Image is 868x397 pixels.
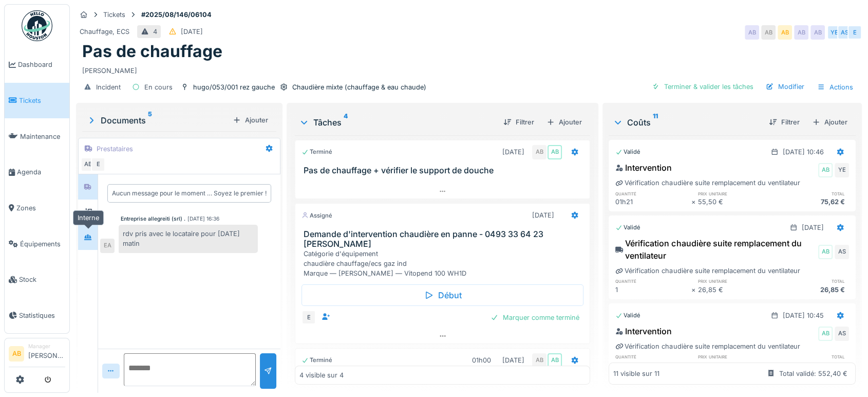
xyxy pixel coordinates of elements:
[773,278,849,284] h6: total
[548,353,562,368] div: AB
[761,25,776,40] div: AB
[615,237,816,262] div: Vérification chaudière suite remplacement du ventilateur
[5,226,69,262] a: Équipements
[28,342,65,350] div: Manager
[697,285,773,295] div: 26,85 €
[301,356,332,365] div: Terminé
[697,353,773,360] h6: prix unitaire
[773,360,849,370] div: 75,82 €
[486,311,583,324] div: Marquer comme terminé
[615,341,800,351] div: Vérification chaudière suite remplacement du ventilateur
[783,311,824,320] div: [DATE] 10:45
[187,215,219,223] div: [DATE] 16:36
[91,157,105,172] div: E
[691,360,698,370] div: ×
[301,310,316,324] div: E
[773,285,849,295] div: 26,85 €
[301,148,332,156] div: Terminé
[615,353,691,360] h6: quantité
[5,190,69,226] a: Zones
[835,245,849,259] div: AS
[615,197,691,207] div: 01h21
[835,327,849,341] div: AS
[818,163,833,177] div: AB
[762,80,808,94] div: Modifier
[16,203,65,213] span: Zones
[532,145,546,159] div: AB
[615,148,640,156] div: Validé
[301,211,332,220] div: Assigné
[18,60,65,69] span: Dashboard
[17,167,65,177] span: Agenda
[613,116,761,129] div: Coûts
[292,82,426,92] div: Chaudière mixte (chauffage & eau chaude)
[778,25,792,40] div: AB
[847,25,862,40] div: E
[81,157,95,172] div: AB
[153,27,157,37] div: 4
[229,113,272,127] div: Ajouter
[837,25,852,40] div: AS
[5,47,69,83] a: Dashboard
[532,210,554,220] div: [DATE]
[783,147,824,157] div: [DATE] 10:46
[299,116,495,129] div: Tâches
[532,353,546,368] div: AB
[810,25,825,40] div: AB
[615,311,640,320] div: Validé
[299,370,344,380] div: 4 visible sur 4
[615,325,672,337] div: Intervention
[112,189,267,198] div: Aucun message pour le moment … Soyez le premier !
[304,166,586,175] h3: Pas de chauffage + vérifier le support de douche
[28,342,65,365] li: [PERSON_NAME]
[22,10,52,41] img: Badge_color-CXgf-gQk.svg
[19,96,65,105] span: Tickets
[773,353,849,360] h6: total
[615,360,691,370] div: 01h21
[19,311,65,320] span: Statistiques
[697,360,773,370] div: 55,50 €
[96,82,121,92] div: Incident
[100,239,115,253] div: EA
[615,223,640,232] div: Validé
[691,197,698,207] div: ×
[97,144,133,154] div: Prestataires
[613,369,659,378] div: 11 visible sur 11
[745,25,759,40] div: AB
[779,369,847,378] div: Total validé: 552,40 €
[73,210,104,225] div: Interne
[9,342,65,367] a: AB Manager[PERSON_NAME]
[794,25,808,40] div: AB
[818,245,833,259] div: AB
[827,25,841,40] div: YE
[344,116,348,129] sup: 4
[472,355,491,365] div: 01h00
[542,115,586,129] div: Ajouter
[835,163,849,177] div: YE
[818,327,833,341] div: AB
[121,215,185,223] div: Entreprise allegreiti (srl) .
[5,262,69,298] a: Stock
[19,275,65,284] span: Stock
[193,82,275,92] div: hugo/053/001 rez gauche
[808,115,852,129] div: Ajouter
[144,82,173,92] div: En cours
[86,114,229,127] div: Documents
[5,83,69,119] a: Tickets
[813,80,858,95] div: Actions
[5,154,69,190] a: Agenda
[697,197,773,207] div: 55,50 €
[103,10,125,20] div: Tickets
[304,249,586,279] div: Catégorie d'équipement chaudière chauffage/ecs gaz ind Marque — [PERSON_NAME] — Vitopend 100 WH1D
[548,145,562,159] div: AB
[82,62,856,76] div: [PERSON_NAME]
[691,285,698,295] div: ×
[80,27,129,37] div: Chauffage, ECS
[5,298,69,334] a: Statistiques
[137,10,216,20] strong: #2025/08/146/06104
[615,161,672,174] div: Intervention
[9,346,24,362] li: AB
[5,118,69,154] a: Maintenance
[20,239,65,249] span: Équipements
[648,80,758,94] div: Terminer & valider les tâches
